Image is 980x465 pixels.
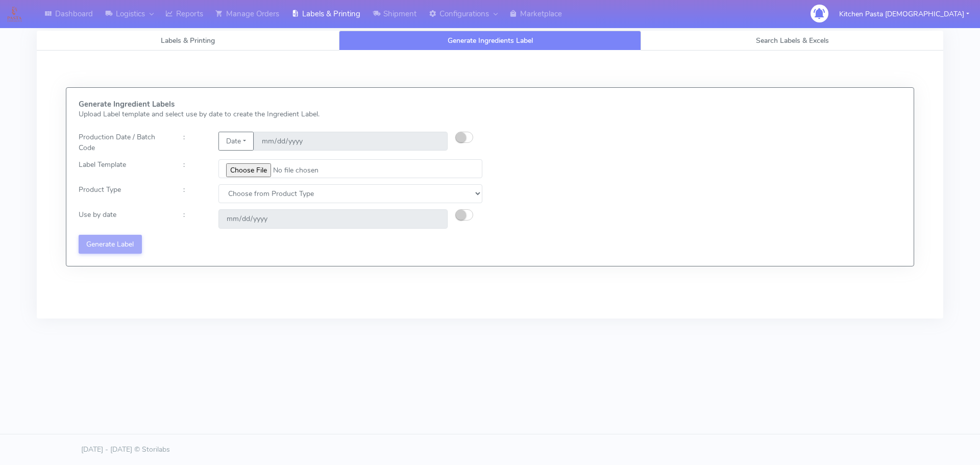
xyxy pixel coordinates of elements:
div: : [176,184,210,203]
button: Date [218,132,254,151]
button: Kitchen Pasta [DEMOGRAPHIC_DATA] [831,4,977,25]
div: Product Type [71,184,176,203]
div: : [176,132,210,153]
div: Use by date [71,209,176,228]
span: Labels & Printing [161,36,215,45]
ul: Tabs [37,31,943,51]
div: : [176,159,210,178]
span: Generate Ingredients Label [448,36,533,45]
span: Search Labels & Excels [756,36,829,45]
h5: Generate Ingredient Labels [79,100,482,109]
div: : [176,209,210,228]
div: Label Template [71,159,176,178]
div: Production Date / Batch Code [71,132,176,153]
p: Upload Label template and select use by date to create the Ingredient Label. [79,109,482,119]
button: Generate Label [79,235,142,254]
